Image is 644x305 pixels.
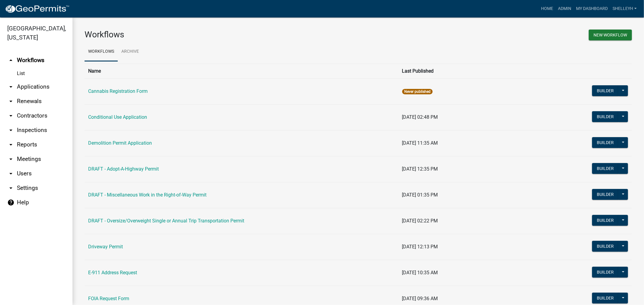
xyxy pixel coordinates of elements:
button: Builder [592,215,619,226]
i: arrow_drop_down [7,184,14,192]
a: shelleyh [610,3,639,14]
a: Driveway Permit [88,244,123,250]
a: Conditional Use Application [88,114,147,120]
a: Admin [556,3,574,14]
i: arrow_drop_up [7,57,14,64]
span: [DATE] 01:35 PM [402,192,438,198]
span: [DATE] 09:36 AM [402,296,438,301]
a: E-911 Address Request [88,270,137,275]
i: arrow_drop_down [7,112,14,119]
a: Demolition Permit Application [88,140,152,146]
i: arrow_drop_down [7,141,14,148]
a: Workflows [85,42,118,61]
i: arrow_drop_down [7,127,14,134]
button: Builder [592,85,619,96]
span: [DATE] 11:35 AM [402,140,438,146]
i: arrow_drop_down [7,98,14,105]
button: Builder [592,241,619,252]
span: [DATE] 02:22 PM [402,218,438,224]
i: arrow_drop_down [7,156,14,163]
a: Cannabis Registration Form [88,88,148,94]
th: Last Published [399,64,548,78]
button: Builder [592,137,619,148]
button: Builder [592,189,619,200]
i: arrow_drop_down [7,83,14,90]
span: [DATE] 02:48 PM [402,114,438,120]
span: [DATE] 10:35 AM [402,270,438,275]
a: My Dashboard [574,3,610,14]
a: Home [539,3,556,14]
a: FOIA Request Form [88,296,129,301]
span: Never published [402,89,433,94]
h3: Workflows [85,30,354,40]
i: arrow_drop_down [7,170,14,177]
button: Builder [592,293,619,303]
button: Builder [592,111,619,122]
th: Name [85,64,399,78]
a: DRAFT - Adopt-A-Highway Permit [88,166,159,172]
a: Archive [118,42,143,61]
span: [DATE] 12:35 PM [402,166,438,172]
i: help [7,199,14,206]
a: DRAFT - Oversize/Overweight Single or Annual Trip Transportation Permit [88,218,244,224]
a: DRAFT - Miscellaneous Work in the Right-of-Way Permit [88,192,207,198]
button: Builder [592,267,619,278]
span: [DATE] 12:13 PM [402,244,438,250]
button: Builder [592,163,619,174]
button: New Workflow [589,30,632,40]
